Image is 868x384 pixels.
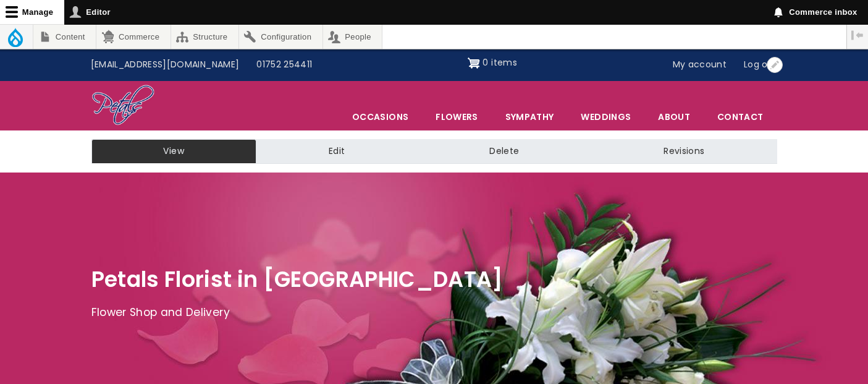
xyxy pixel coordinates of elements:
button: Open User account menu configuration options [767,57,783,73]
p: Flower Shop and Delivery [91,304,777,322]
img: Home [91,84,155,127]
a: Revisions [591,139,777,164]
img: Shopping cart [468,53,480,73]
a: Commerce [96,25,170,49]
span: Weddings [568,104,644,130]
a: Delete [417,139,591,164]
a: About [645,104,703,130]
a: View [91,139,256,164]
a: Log out [735,53,786,77]
a: Edit [256,139,417,164]
a: Content [33,25,96,49]
a: Shopping cart 0 items [468,53,517,73]
a: Configuration [239,25,322,49]
a: Structure [171,25,238,49]
span: 0 items [482,56,516,69]
nav: Tabs [82,139,786,164]
span: Petals Florist in [GEOGRAPHIC_DATA] [91,264,504,294]
a: My account [664,53,736,77]
a: 01752 254411 [248,53,321,77]
a: Sympathy [492,104,567,130]
a: Contact [704,104,776,130]
span: Occasions [339,104,421,130]
a: [EMAIL_ADDRESS][DOMAIN_NAME] [82,53,248,77]
button: Vertical orientation [847,25,868,46]
a: Flowers [423,104,491,130]
a: People [323,25,382,49]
